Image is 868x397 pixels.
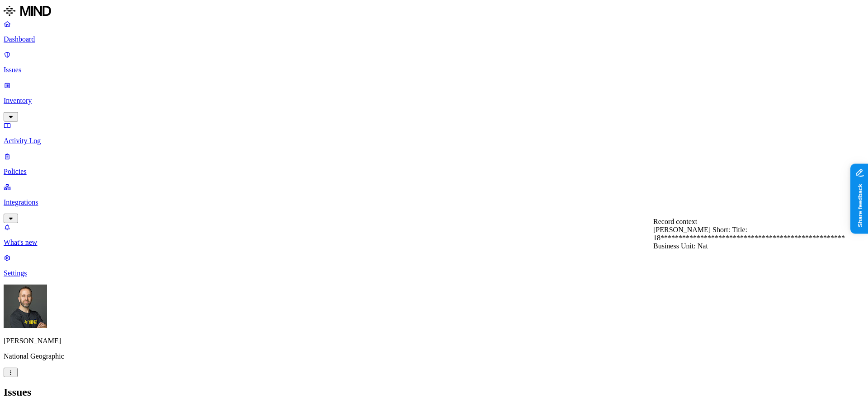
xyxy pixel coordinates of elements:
[4,66,864,74] p: Issues
[4,285,47,328] img: Tom Mayblum
[4,4,51,18] img: MIND
[4,35,864,43] p: Dashboard
[4,137,864,145] p: Activity Log
[4,168,864,176] p: Policies
[4,198,864,206] p: Integrations
[4,269,864,277] p: Settings
[653,218,845,226] div: Record context
[4,238,864,247] p: What's new
[4,97,864,105] p: Inventory
[4,352,864,360] p: National Geographic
